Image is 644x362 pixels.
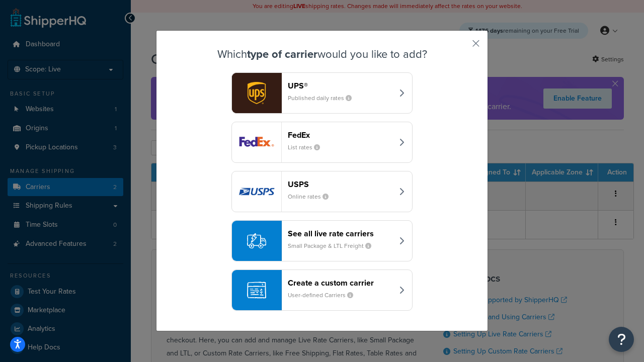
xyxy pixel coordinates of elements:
header: UPS® [288,81,393,90]
small: Small Package & LTL Freight [288,241,379,250]
img: icon-carrier-liverate-becf4550.svg [247,231,266,250]
img: fedEx logo [232,122,281,162]
small: Published daily rates [288,94,360,103]
small: User-defined Carriers [288,291,361,300]
button: fedEx logoFedExList rates [231,122,413,163]
button: Open Resource Center [609,327,634,352]
button: usps logoUSPSOnline rates [231,171,413,212]
button: See all live rate carriersSmall Package & LTL Freight [231,220,413,261]
button: ups logoUPS®Published daily rates [231,72,413,114]
img: icon-carrier-custom-c93b8a24.svg [247,281,266,300]
img: ups logo [232,73,281,113]
header: See all live rate carriers [288,229,393,238]
header: FedEx [288,130,393,140]
img: usps logo [232,171,281,212]
header: USPS [288,179,393,189]
small: List rates [288,143,328,152]
button: Create a custom carrierUser-defined Carriers [231,269,413,311]
h3: Which would you like to add? [182,48,462,60]
strong: type of carrier [247,46,317,62]
header: Create a custom carrier [288,278,393,288]
small: Online rates [288,192,337,201]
